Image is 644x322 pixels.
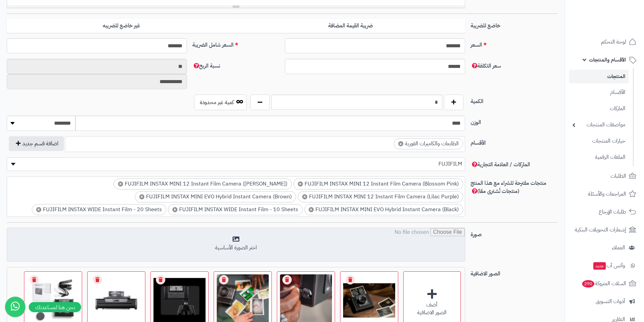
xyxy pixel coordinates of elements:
[581,279,626,288] span: السلات المتروكة
[471,179,546,195] span: منتجات مقترحة للشراء مع هذا المنتج (منتجات تُشترى معًا)
[569,118,629,132] a: مواصفات المنتجات
[569,85,629,100] a: الأقسام
[32,204,166,215] li: FUJIFILM INSTAX WIDE Instant Film - 20 Sheets
[398,141,403,146] span: ×
[471,160,530,169] span: الماركات / العلامة التجارية
[29,275,39,284] a: Remove file
[569,150,629,165] a: الملفات الرقمية
[139,194,144,199] span: ×
[298,191,463,202] li: FUJIFILM INSTAX MINI 12 Instant Film Camera (Lilac Purple)
[569,275,640,292] a: السلات المتروكة290
[596,297,625,306] span: أدوات التسويق
[190,38,282,49] label: السعر شامل الضريبة
[36,207,41,212] span: ×
[7,159,465,169] span: FUJIFILM
[468,116,560,126] label: الوزن
[582,280,594,288] span: 290
[468,19,560,30] label: خاضع للضريبة
[468,95,560,105] label: الكمية
[219,275,229,284] a: Remove file
[118,181,123,187] span: ×
[172,207,177,212] span: ×
[611,171,626,181] span: الطلبات
[471,62,501,70] span: سعر التكلفة
[575,225,626,234] span: إشعارات التحويلات البنكية
[569,222,640,238] a: إشعارات التحويلات البنكية
[569,204,640,220] a: طلبات الإرجاع
[569,34,640,50] a: لوحة التحكم
[599,207,626,217] span: طلبات الإرجاع
[304,204,463,215] li: FUJIFILM INSTAX MINI EVO Hybrid Instant Camera (Black)
[236,19,465,33] label: ضريبة القيمة المضافة
[588,189,626,199] span: المراجعات والأسئلة
[569,293,640,309] a: أدوات التسويق
[9,136,64,151] button: اضافة قسم جديد
[282,275,292,284] a: Remove file
[569,186,640,202] a: المراجعات والأسئلة
[468,228,560,239] label: صورة
[394,138,463,149] li: الطابعات والكاميرات الفورية
[309,207,314,212] span: ×
[569,134,629,148] a: خيارات المنتجات
[192,62,220,70] span: نسبة الربح
[298,181,303,187] span: ×
[468,267,560,278] label: الصور الاضافية
[168,204,303,215] li: FUJIFILM INSTAX WIDE Instant Film - 10 Sheets
[569,240,640,256] a: العملاء
[7,19,236,33] label: غير خاضع للضريبه
[569,168,640,184] a: الطلبات
[93,275,102,284] a: Remove file
[468,38,560,49] label: السعر
[601,37,626,47] span: لوحة التحكم
[569,101,629,116] a: الماركات
[7,157,465,171] span: FUJIFILM
[345,275,355,284] a: Remove file
[593,262,606,270] span: جديد
[589,55,626,65] span: الأقسام والمنتجات
[593,261,625,270] span: وآتس آب
[302,194,307,199] span: ×
[404,301,460,309] div: أضف
[156,275,165,284] a: Remove file
[468,136,560,147] label: الأقسام
[612,243,625,252] span: العملاء
[404,309,460,317] div: الصور الاضافية
[135,191,296,202] li: FUJIFILM INSTAX MINI EVO Hybrid Instant Camera (Brown)
[293,178,463,190] li: FUJIFILM INSTAX MINI 12 Instant Film Camera (Blossom Pink)
[114,178,292,190] li: FUJIFILM INSTAX MINI 12 Instant Film Camera (Clay White)
[569,257,640,274] a: وآتس آبجديد
[569,70,629,83] a: المنتجات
